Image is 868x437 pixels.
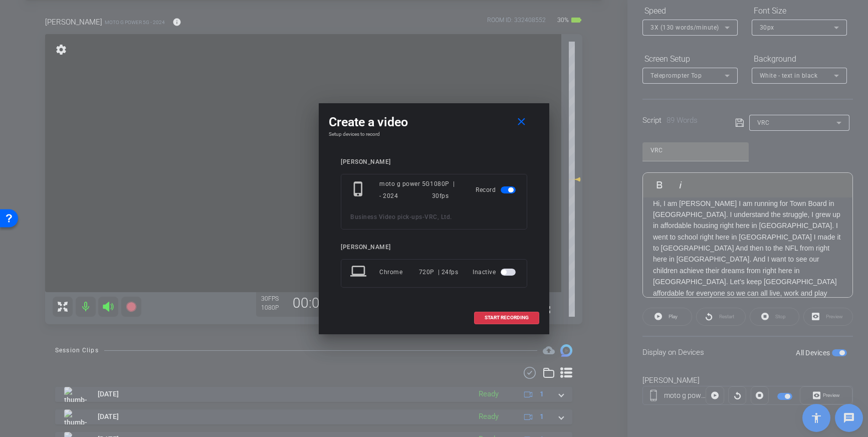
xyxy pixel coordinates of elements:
mat-icon: laptop [350,263,368,281]
div: Inactive [473,263,518,281]
mat-icon: close [515,116,528,128]
div: 1080P | 30fps [430,178,461,202]
span: START RECORDING [485,315,529,320]
div: [PERSON_NAME] [341,244,527,251]
div: Create a video [329,113,539,131]
div: Chrome [379,263,419,281]
h4: Setup devices to record [329,131,539,137]
div: moto g power 5G - 2024 [379,178,430,202]
span: VRC, Ltd. [424,213,452,221]
button: START RECORDING [474,312,539,324]
mat-icon: phone_iphone [350,181,368,199]
div: 720P | 24fps [419,263,459,281]
div: [PERSON_NAME] [341,158,527,166]
span: Business Video pick-ups [350,213,422,221]
div: Record [476,178,518,202]
span: - [422,213,425,221]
